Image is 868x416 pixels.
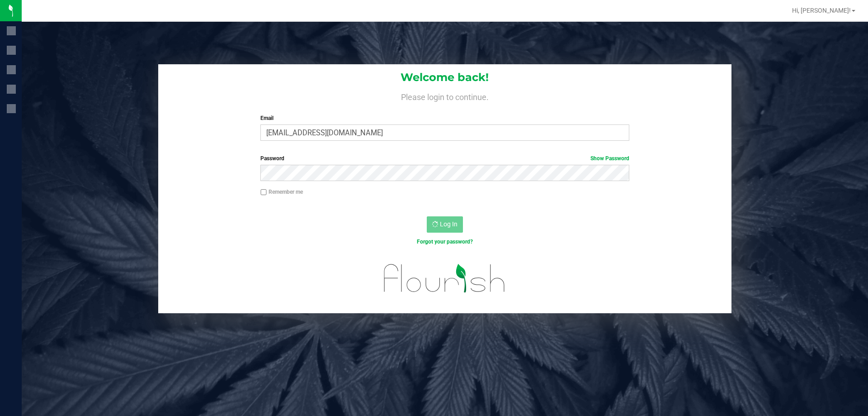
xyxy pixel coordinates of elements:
[260,188,303,196] label: Remember me
[417,239,473,245] a: Forgot your password?
[427,216,463,233] button: Log In
[440,220,458,228] span: Log In
[373,255,516,301] img: flourish_logo.svg
[590,155,629,162] a: Show Password
[158,72,731,83] h1: Welcome back!
[260,155,284,162] span: Password
[792,7,851,14] span: Hi, [PERSON_NAME]!
[158,91,731,101] h4: Please login to continue.
[260,189,267,196] input: Remember me
[260,114,629,122] label: Email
